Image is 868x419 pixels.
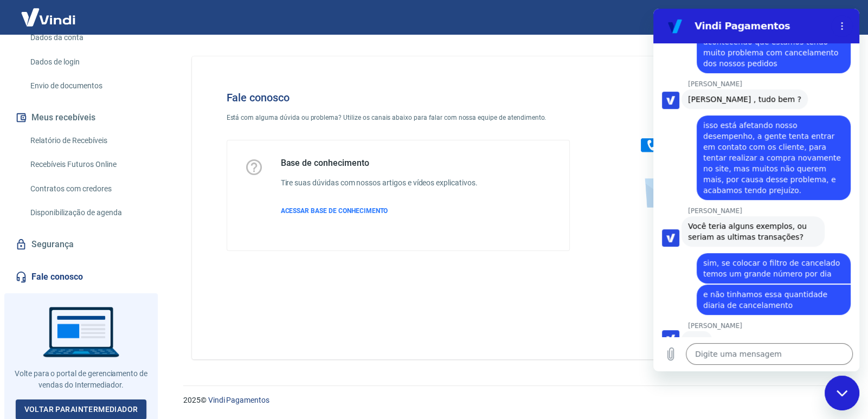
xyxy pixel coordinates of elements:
[26,27,149,49] a: Dados da conta
[13,265,149,289] a: Fale conosco
[227,113,570,123] p: Está com alguma dúvida ou problema? Utilize os canais abaixo para falar com nossa equipe de atend...
[281,207,388,215] span: ACESSAR BASE DE CONHECIMENTO
[26,178,149,200] a: Contratos com credores
[619,74,784,218] img: Fale conosco
[227,91,570,104] h4: Fale conosco
[281,158,478,169] h5: Base de conhecimento
[26,202,149,224] a: Disponibilização de agenda
[13,106,149,130] button: Meus recebíveis
[26,51,149,73] a: Dados de login
[183,395,842,406] p: 2025 ©
[13,233,149,256] a: Segurança
[281,177,478,189] h6: Tire suas dúvidas com nossos artigos e vídeos explicativos.
[825,376,859,410] iframe: Botão para abrir a janela de mensagens, conversa em andamento
[26,75,149,97] a: Envio de documentos
[13,1,83,34] img: Vindi
[208,396,269,404] a: Vindi Pagamentos
[26,130,149,152] a: Relatório de Recebíveis
[26,153,149,176] a: Recebíveis Futuros Online
[653,9,859,371] iframe: Janela de mensagens
[816,8,855,28] button: Sair
[281,206,478,216] a: ACESSAR BASE DE CONHECIMENTO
